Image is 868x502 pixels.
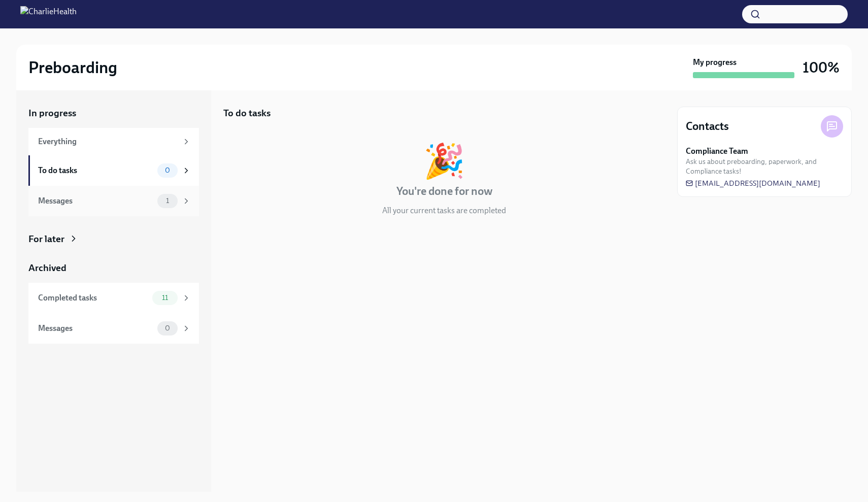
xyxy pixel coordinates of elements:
[423,144,465,178] div: 🎉
[223,107,271,120] h5: To do tasks
[28,313,199,344] a: Messages0
[28,232,199,246] a: For later
[20,6,77,22] img: CharlieHealth
[159,166,176,174] span: 0
[28,128,199,155] a: Everything
[28,57,117,78] h2: Preboarding
[38,136,178,147] div: Everything
[28,261,199,275] a: Archived
[38,195,153,207] div: Messages
[28,283,199,313] a: Completed tasks11
[38,292,148,304] div: Completed tasks
[382,205,506,216] p: All your current tasks are completed
[159,324,176,332] span: 0
[28,107,199,120] a: In progress
[693,57,737,68] strong: My progress
[28,232,64,246] div: For later
[160,197,175,205] span: 1
[38,165,153,176] div: To do tasks
[803,58,840,77] h3: 100%
[686,178,820,188] a: [EMAIL_ADDRESS][DOMAIN_NAME]
[686,146,748,157] strong: Compliance Team
[686,157,843,176] span: Ask us about preboarding, paperwork, and Compliance tasks!
[156,294,174,302] span: 11
[38,323,153,334] div: Messages
[28,155,199,186] a: To do tasks0
[396,184,492,199] h4: You're done for now
[686,119,729,134] h4: Contacts
[28,186,199,216] a: Messages1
